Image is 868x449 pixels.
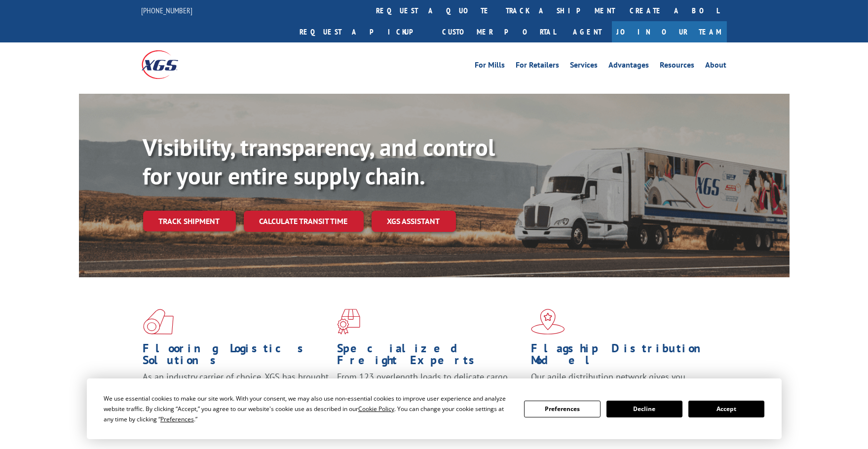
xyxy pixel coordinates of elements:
[143,371,329,406] span: As an industry carrier of choice, XGS has brought innovation and dedication to flooring logistics...
[160,415,194,423] span: Preferences
[609,61,649,72] a: Advantages
[143,309,174,335] img: xgs-icon-total-supply-chain-intelligence-red
[475,61,505,72] a: For Mills
[660,61,695,72] a: Resources
[143,211,236,231] a: Track shipment
[570,61,598,72] a: Services
[606,401,682,417] button: Decline
[358,405,394,413] span: Cookie Policy
[516,61,560,72] a: For Retailers
[372,211,456,232] a: XGS ASSISTANT
[531,342,717,371] h1: Flagship Distribution Model
[688,401,764,417] button: Accept
[337,342,524,371] h1: Specialized Freight Experts
[87,378,782,439] div: Cookie Consent Prompt
[564,21,612,42] a: Agent
[143,342,330,371] h1: Flooring Logistics Solutions
[524,401,600,417] button: Preferences
[337,309,360,335] img: xgs-icon-focused-on-flooring-red
[531,309,565,335] img: xgs-icon-flagship-distribution-model-red
[293,21,435,42] a: Request a pickup
[435,21,564,42] a: Customer Portal
[142,5,193,15] a: [PHONE_NUMBER]
[104,393,512,424] div: We use essential cookies to make our site work. With your consent, we may also use non-essential ...
[337,371,524,415] p: From 123 overlength loads to delicate cargo, our experienced staff knows the best way to move you...
[143,132,495,191] b: Visibility, transparency, and control for your entire supply chain.
[612,21,727,42] a: Join Our Team
[531,371,713,394] span: Our agile distribution network gives you nationwide inventory management on demand.
[706,61,727,72] a: About
[244,211,364,232] a: Calculate transit time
